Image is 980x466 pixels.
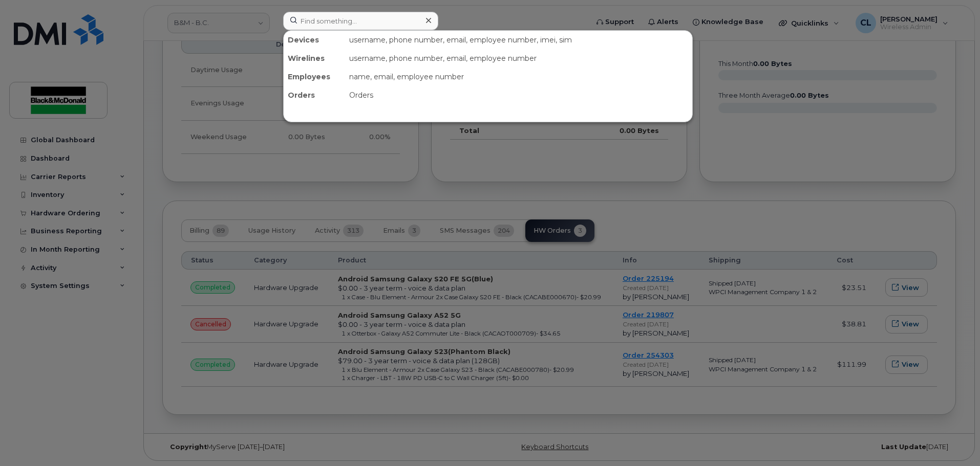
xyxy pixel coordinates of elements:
[284,86,345,104] div: Orders
[284,49,345,68] div: Wirelines
[345,31,692,49] div: username, phone number, email, employee number, imei, sim
[345,86,692,104] div: Orders
[345,49,692,68] div: username, phone number, email, employee number
[284,31,345,49] div: Devices
[345,68,692,86] div: name, email, employee number
[284,68,345,86] div: Employees
[283,12,438,30] input: Find something...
